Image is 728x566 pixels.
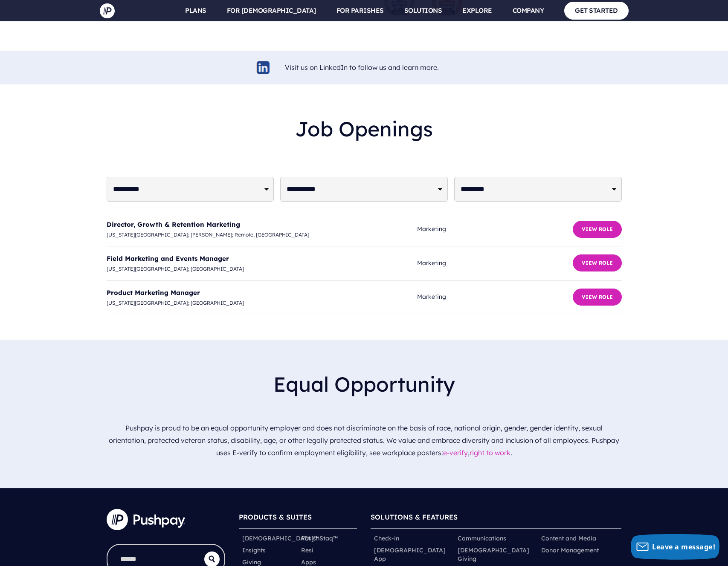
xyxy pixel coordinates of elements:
[417,292,572,302] span: Marketing
[573,254,622,271] button: View Role
[107,419,622,462] p: Pushpay is proud to be an equal opportunity employer and does not discriminate on the basis of ra...
[301,546,313,554] a: Resi
[301,534,338,543] a: ParishStaq™
[541,546,599,554] a: Donor Management
[443,448,468,457] a: e-verify
[107,264,418,274] span: [US_STATE][GEOGRAPHIC_DATA]; [GEOGRAPHIC_DATA]
[107,230,418,240] span: [US_STATE][GEOGRAPHIC_DATA]; [PERSON_NAME]; Remote, [GEOGRAPHIC_DATA]
[242,534,319,543] a: [DEMOGRAPHIC_DATA]™
[573,289,622,306] button: View Role
[239,509,357,529] h6: PRODUCTS & SUITES
[652,542,715,552] span: Leave a message!
[107,220,240,228] a: Director, Growth & Retention Marketing
[564,2,629,19] a: GET STARTED
[107,110,622,148] h2: Job Openings
[107,289,200,297] a: Product Marketing Manager
[107,254,229,263] a: Field Marketing and Events Manager
[255,60,271,75] img: linkedin-logo
[458,546,534,563] a: [DEMOGRAPHIC_DATA] Giving
[285,63,439,72] a: Visit us on LinkedIn to follow us and learn more.
[458,534,506,543] a: Communications
[374,546,451,563] a: [DEMOGRAPHIC_DATA] App
[242,546,266,554] a: Insights
[417,258,572,269] span: Marketing
[107,298,418,308] span: [US_STATE][GEOGRAPHIC_DATA]; [GEOGRAPHIC_DATA]
[107,365,622,403] h2: Equal Opportunity
[541,534,596,543] a: Content and Media
[371,509,621,529] h6: SOLUTIONS & FEATURES
[573,221,622,238] button: View Role
[374,534,399,543] a: Check-in
[631,534,719,560] button: Leave a message!
[470,448,510,457] a: right to work
[417,224,572,234] span: Marketing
